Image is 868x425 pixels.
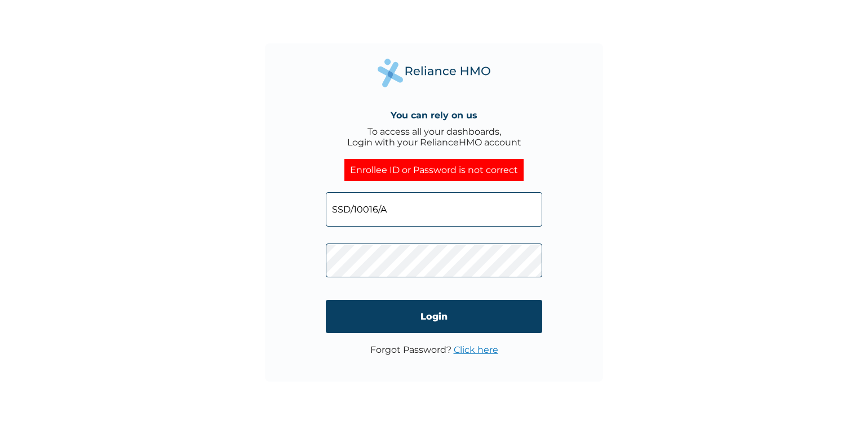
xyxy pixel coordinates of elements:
[326,192,542,227] input: Email address or HMO ID
[344,159,524,181] div: Enrollee ID or Password is not correct
[347,126,521,148] div: To access all your dashboards, Login with your RelianceHMO account
[391,110,477,121] h4: You can rely on us
[370,344,498,355] p: Forgot Password?
[326,300,542,333] input: Login
[454,344,498,355] a: Click here
[378,59,490,87] img: Reliance Health's Logo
